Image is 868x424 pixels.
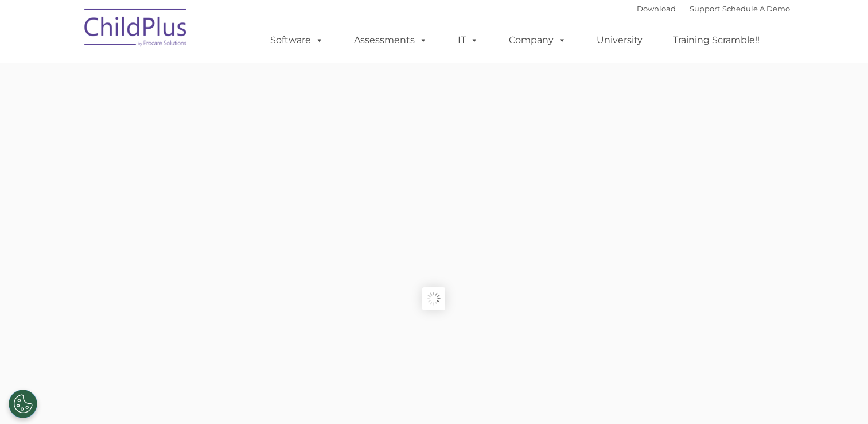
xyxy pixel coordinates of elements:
a: Support [690,4,720,13]
a: Download [637,4,676,13]
a: University [585,29,654,52]
a: Training Scramble!! [661,29,771,52]
a: IT [446,29,490,52]
a: Schedule A Demo [722,4,790,13]
font: | [637,4,790,13]
a: Assessments [342,29,439,52]
a: Software [259,29,335,52]
button: Cookies Settings [9,390,37,418]
a: Company [497,29,578,52]
img: ChildPlus by Procare Solutions [79,1,193,58]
